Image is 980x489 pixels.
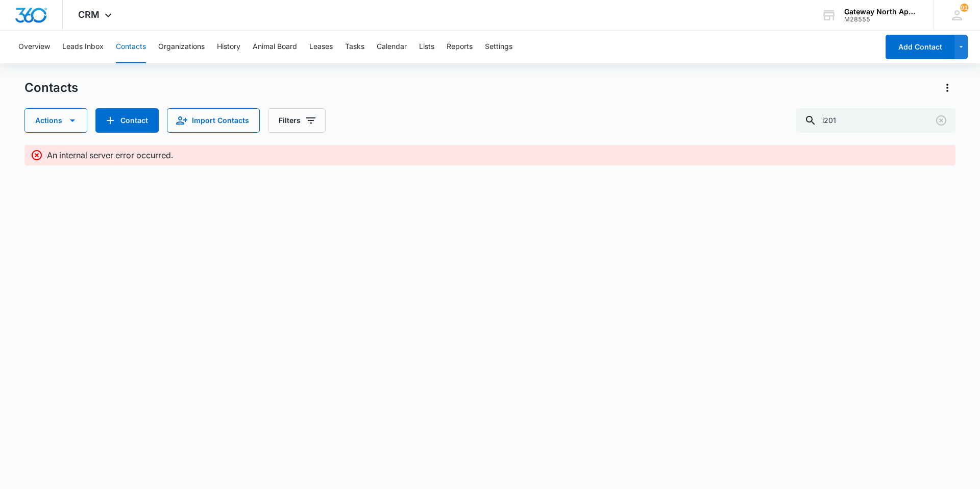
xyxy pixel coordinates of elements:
[95,108,159,133] button: Add Contact
[939,80,955,96] button: Actions
[960,4,968,12] span: 91
[886,35,954,59] button: Add Contact
[47,149,173,161] p: An internal server error occurred.
[377,31,407,63] button: Calendar
[24,80,78,95] h1: Contacts
[345,31,364,63] button: Tasks
[217,31,240,63] button: History
[933,112,949,129] button: Clear
[268,108,326,133] button: Filters
[960,4,968,12] div: notifications count
[62,31,104,63] button: Leads Inbox
[844,16,919,23] div: account id
[18,31,50,63] button: Overview
[253,31,297,63] button: Animal Board
[419,31,434,63] button: Lists
[158,31,205,63] button: Organizations
[844,8,919,16] div: account name
[447,31,473,63] button: Reports
[796,108,955,133] input: Search Contacts
[24,108,87,133] button: Actions
[78,9,100,20] span: CRM
[167,108,260,133] button: Import Contacts
[116,31,146,63] button: Contacts
[485,31,512,63] button: Settings
[309,31,333,63] button: Leases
